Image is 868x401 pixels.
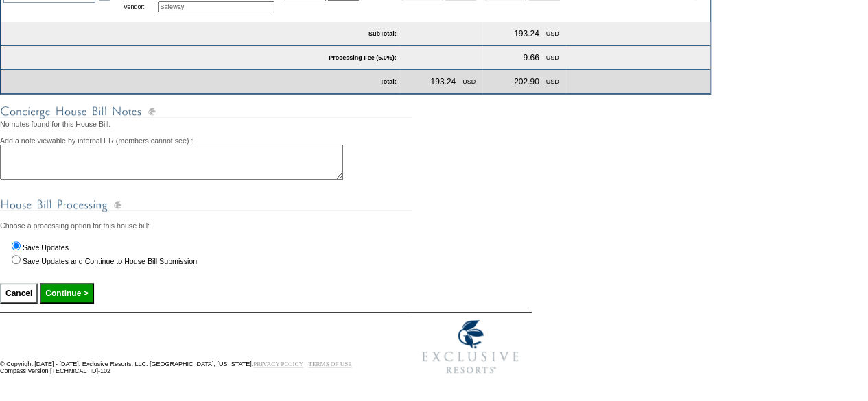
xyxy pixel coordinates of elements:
[409,313,532,381] img: Exclusive Resorts
[119,70,399,94] td: Total:
[460,74,478,89] td: USD
[543,50,562,65] td: USD
[124,1,156,12] td: Vendor:
[511,26,542,41] td: 193.24
[23,243,69,252] label: Save Updates
[1,46,399,70] td: Processing Fee (5.0%):
[1,22,399,46] td: SubTotal:
[427,74,458,89] td: 193.24
[23,257,197,265] label: Save Updates and Continue to House Bill Submission
[543,74,562,89] td: USD
[40,283,93,304] input: Continue >
[309,361,352,367] a: TERMS OF USE
[511,74,542,89] td: 202.90
[543,26,562,41] td: USD
[253,361,303,367] a: PRIVACY POLICY
[520,50,541,65] td: 9.66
